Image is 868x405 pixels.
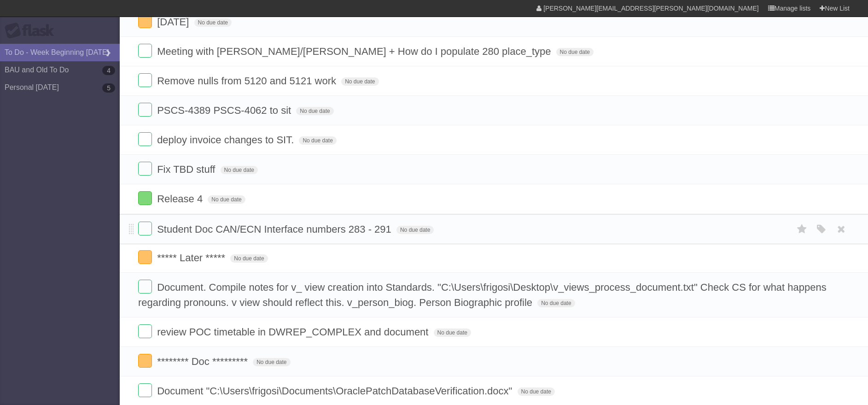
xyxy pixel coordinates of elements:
label: Done [138,324,152,338]
span: review POC timetable in DWREP_COMPLEX and document [157,326,431,338]
span: Fix TBD stuff [157,164,217,175]
span: deploy invoice changes to SIT. [157,134,296,146]
span: PSCS-4389 PSCS-4062 to sit [157,105,293,116]
label: Done [138,222,152,235]
span: No due date [253,358,290,366]
span: No due date [230,254,268,263]
div: Flask [5,23,60,39]
label: Done [138,191,152,205]
span: No due date [537,299,575,307]
span: Document "C:\Users\frigosi\Documents\OraclePatchDatabaseVerification.docx" [157,385,514,397]
label: Done [138,354,152,368]
span: No due date [556,48,594,56]
span: Remove nulls from 5120 and 5121 work [157,75,338,87]
label: Done [138,132,152,146]
b: 4 [102,66,115,75]
span: No due date [396,226,434,234]
span: Student Doc CAN/ECN Interface numbers 283 - 291 [157,223,394,235]
span: [DATE] [157,16,191,28]
span: No due date [221,166,258,174]
span: No due date [341,77,379,86]
span: Meeting with [PERSON_NAME]/[PERSON_NAME] + How do I populate 280 place_type [157,46,553,57]
label: Done [138,44,152,58]
span: No due date [518,387,555,396]
span: No due date [296,107,333,115]
span: No due date [194,18,232,27]
label: Done [138,280,152,293]
span: Release 4 [157,193,205,205]
label: Done [138,103,152,117]
span: No due date [299,136,336,145]
span: No due date [208,195,245,204]
span: Document. Compile notes for v_ view creation into Standards. "C:\Users\frigosi\Desktop\v_views_pr... [138,282,827,308]
label: Done [138,73,152,87]
label: Done [138,250,152,264]
span: No due date [434,329,471,337]
b: 5 [102,83,115,93]
label: Done [138,383,152,397]
label: Done [138,162,152,176]
label: Done [138,14,152,28]
label: Star task [793,222,811,237]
